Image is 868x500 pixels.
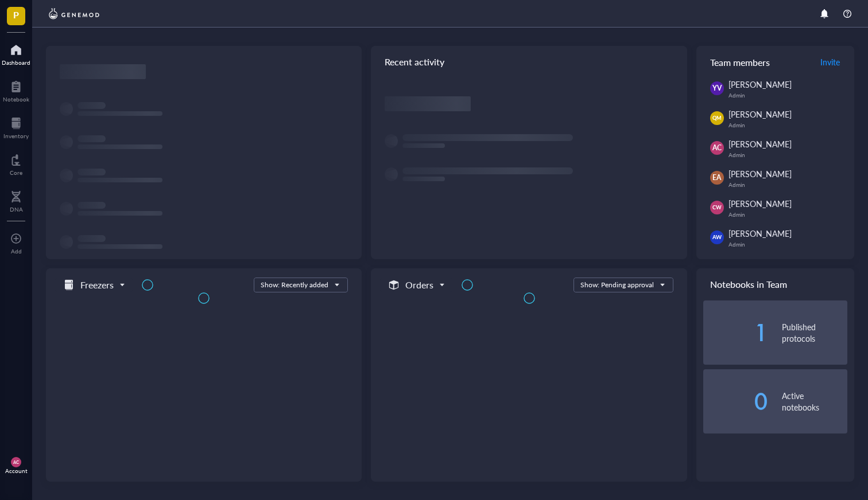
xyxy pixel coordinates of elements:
[703,392,769,411] div: 0
[820,56,840,68] span: Invite
[3,77,29,103] a: Notebook
[261,280,328,290] div: Show: Recently added
[728,108,792,120] span: [PERSON_NAME]
[696,268,854,300] div: Notebooks in Team
[3,96,29,103] div: Notebook
[11,248,22,255] div: Add
[728,241,847,248] div: Admin
[820,53,840,71] button: Invite
[728,151,847,158] div: Admin
[2,59,30,66] div: Dashboard
[80,278,114,292] h5: Freezers
[712,173,721,183] span: EA
[728,228,792,239] span: [PERSON_NAME]
[3,114,29,139] a: Inventory
[10,187,23,213] a: DNA
[728,122,847,128] div: Admin
[46,7,102,21] img: genemod-logo
[728,79,792,90] span: [PERSON_NAME]
[13,7,19,22] span: P
[13,459,20,464] span: AC
[712,204,722,212] span: CW
[10,169,22,176] div: Core
[703,323,769,342] div: 1
[728,181,847,188] div: Admin
[712,143,722,153] span: AC
[3,132,29,139] div: Inventory
[782,390,847,413] div: Active notebooks
[10,206,23,213] div: DNA
[371,46,687,78] div: Recent activity
[10,151,22,176] a: Core
[580,280,654,290] div: Show: Pending approval
[728,257,792,269] span: [PERSON_NAME]
[5,467,28,474] div: Account
[782,321,847,344] div: Published protocols
[728,138,792,150] span: [PERSON_NAME]
[712,83,722,93] span: YV
[712,233,722,241] span: AW
[2,41,30,66] a: Dashboard
[728,211,847,218] div: Admin
[696,46,854,78] div: Team members
[728,92,847,99] div: Admin
[712,114,722,122] span: QM
[728,168,792,179] span: [PERSON_NAME]
[405,278,433,292] h5: Orders
[728,198,792,209] span: [PERSON_NAME]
